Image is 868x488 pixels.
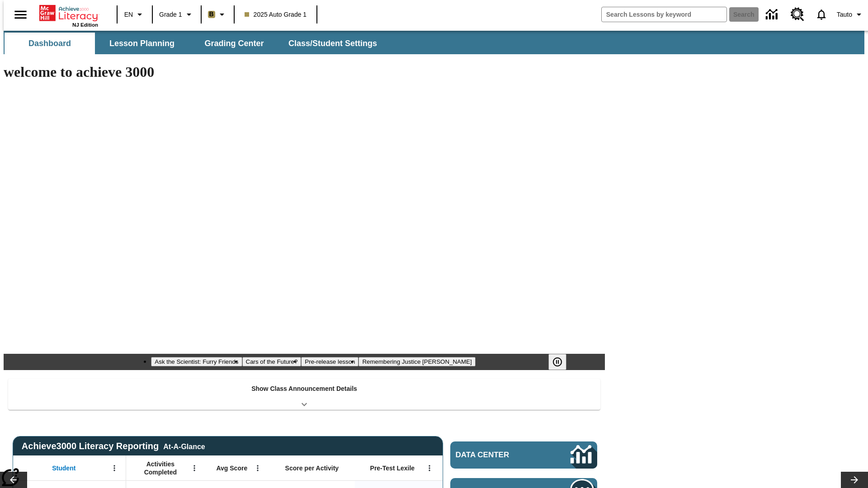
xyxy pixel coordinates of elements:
[602,7,726,22] input: search field
[124,10,133,19] span: EN
[548,354,566,370] button: Pause
[72,22,98,28] span: NJ Edition
[39,3,98,28] div: Home
[456,450,540,460] span: Data Center
[245,10,307,19] span: 2025 Auto Grade 1
[785,2,810,27] a: Resource Center, Will open in new tab
[423,461,436,475] button: Open Menu
[189,33,279,54] button: Grading Center
[281,33,384,54] button: Class/Student Settings
[159,10,182,19] span: Grade 1
[841,472,868,488] button: Lesson carousel, Next
[216,464,247,472] span: Avg Score
[760,2,785,27] a: Data Center
[251,384,357,394] p: Show Class Announcement Details
[810,3,833,26] a: Notifications
[370,464,415,472] span: Pre-Test Lexile
[120,6,149,23] button: Language: EN, Select a language
[188,461,201,475] button: Open Menu
[108,461,121,475] button: Open Menu
[8,379,600,410] div: Show Class Announcement Details
[285,464,339,472] span: Score per Activity
[163,441,205,451] div: At-A-Glance
[242,357,302,366] button: Slide 2 Cars of the Future?
[251,461,264,475] button: Open Menu
[39,4,98,22] a: Home
[7,1,34,28] button: Open side menu
[359,357,475,366] button: Slide 4 Remembering Justice O'Connor
[97,33,187,54] button: Lesson Planning
[5,33,95,54] button: Dashboard
[450,441,597,469] a: Data Center
[4,31,864,54] div: SubNavbar
[301,357,359,366] button: Slide 3 Pre-release lesson
[548,354,576,370] div: Pause
[4,64,605,80] h1: welcome to achieve 3000
[22,441,205,451] span: Achieve3000 Literacy Reporting
[52,464,75,472] span: Student
[833,6,868,23] button: Profile/Settings
[131,460,190,476] span: Activities Completed
[151,357,242,366] button: Slide 1 Ask the Scientist: Furry Friends
[4,33,385,54] div: SubNavbar
[837,10,852,19] span: Tauto
[204,6,231,23] button: Boost Class color is light brown. Change class color
[209,9,214,20] span: B
[156,6,198,23] button: Grade: Grade 1, Select a grade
